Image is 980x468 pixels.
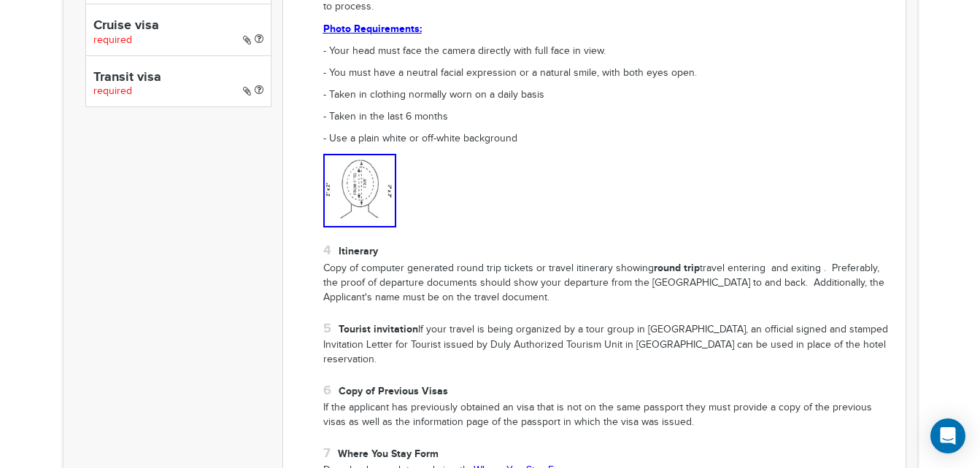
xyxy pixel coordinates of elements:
[338,448,439,460] strong: Where You Stay Form
[930,418,965,453] div: Open Intercom Messenger
[323,320,895,368] li: If your travel is being organized by a tour group in [GEOGRAPHIC_DATA], an official signed and st...
[339,245,378,257] strong: Itinerary
[323,88,895,103] p: - Taken in clothing normally worn on a daily basis
[323,132,895,147] p: - Use a plain white or off-white background
[323,261,895,305] p: Copy of computer generated round trip tickets or travel itinerary showing travel entering and exi...
[93,19,263,34] h4: Cruise visa
[323,23,422,35] a: Photo Requirements:
[93,34,132,46] span: required
[323,110,895,125] p: - Taken in the last 6 months
[339,323,418,335] strong: Tourist invitation
[93,85,132,97] span: required
[323,401,895,430] p: If the applicant has previously obtained an visa that is not on the same passport they must provi...
[339,385,448,397] strong: Copy of Previous Visas
[93,71,263,85] h4: Transit visa
[654,262,700,274] strong: round trip
[323,66,895,81] p: - You must have a neutral facial expression or a natural smile, with both eyes open.
[323,23,422,35] strong: Photo Requirements:
[323,44,895,59] p: - Your head must face the camera directly with full face in view.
